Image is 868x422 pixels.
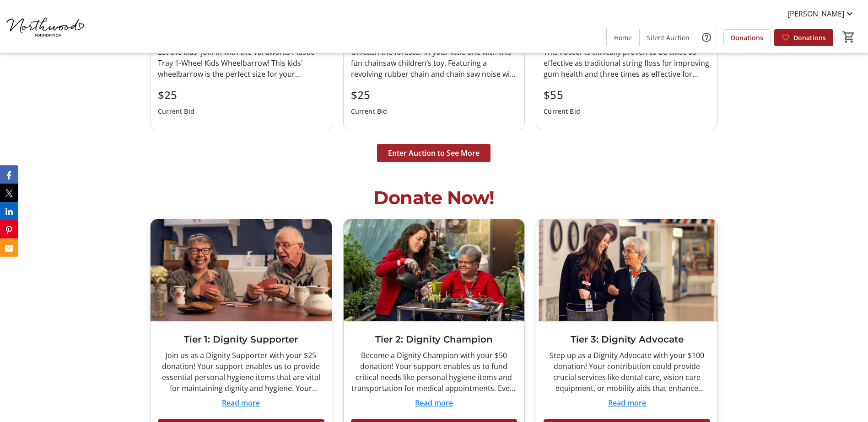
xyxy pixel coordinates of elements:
span: Donations [793,33,826,42]
a: Donations [723,29,771,46]
h2: Donate Now! [150,184,718,211]
div: $55 [544,87,580,103]
div: Current Bid [158,103,194,120]
span: [PERSON_NAME] [787,8,844,19]
span: Home [614,33,632,42]
h3: Tier 3: Dignity Advocate [544,332,710,346]
button: Enter Auction to See More [377,144,491,162]
button: Read more [608,397,646,408]
div: Step up as a Dignity Advocate with your $100 donation! Your contribution could provide crucial se... [544,350,710,394]
button: Cart [841,29,857,45]
img: Tier 2: Dignity Champion [344,219,525,321]
div: Join us as a Dignity Supporter with your $25 donation! Your support enables us to provide essenti... [158,350,324,394]
a: Donations [774,29,833,46]
div: $25 [351,87,388,103]
span: Silent Auction [647,33,690,42]
div: This flosser is clinically proven to be twice as effective as traditional string floss for improv... [544,47,710,79]
div: Current Bid [544,103,580,120]
h3: Tier 1: Dignity Supporter [158,332,324,346]
div: Let the kids' join in with the Yardworks Plastic Tray 1-Wheel Kids Wheelbarrow! This kids' wheelb... [158,47,324,79]
button: [PERSON_NAME] [780,6,863,21]
img: Tier 1: Dignity Supporter [151,219,332,321]
button: Help [697,28,716,47]
h3: Tier 2: Dignity Champion [351,332,518,346]
span: Donations [731,33,763,42]
div: $25 [158,87,194,103]
img: Northwood Foundation's Logo [5,4,87,49]
button: Read more [415,397,453,408]
img: Tier 3: Dignity Advocate [536,219,717,321]
button: Read more [222,397,260,408]
a: Silent Auction [640,29,697,46]
a: Home [607,29,639,46]
div: Current Bid [351,103,388,120]
span: Enter Auction to See More [388,148,480,158]
div: Become a Dignity Champion with your $50 donation! Your support enables us to fund critical needs ... [351,350,518,394]
div: Unleash the forester in your little one with this fun chainsaw children’s toy. Featuring a revolv... [351,47,518,79]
